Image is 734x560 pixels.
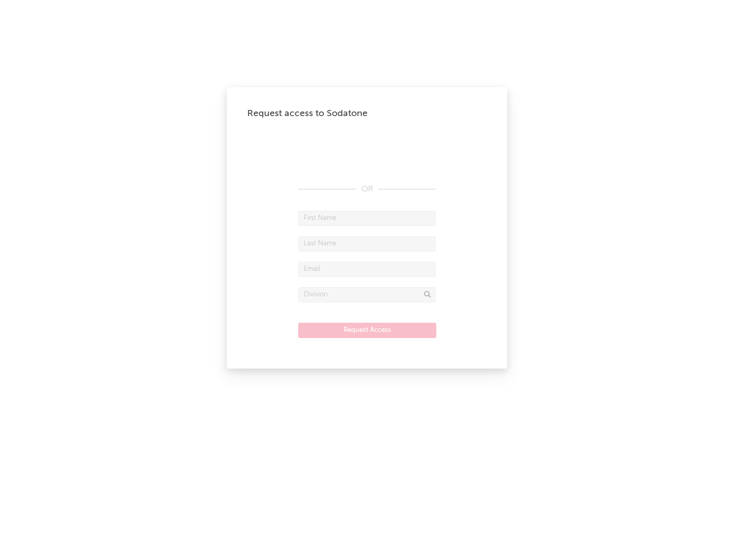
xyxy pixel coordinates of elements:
input: First Name [298,211,436,226]
button: Request Access [298,323,436,338]
input: Last Name [298,236,436,251]
input: Division [298,287,436,302]
div: OR [298,183,436,195]
div: Request access to Sodatone [247,107,487,120]
input: Email [298,262,436,277]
